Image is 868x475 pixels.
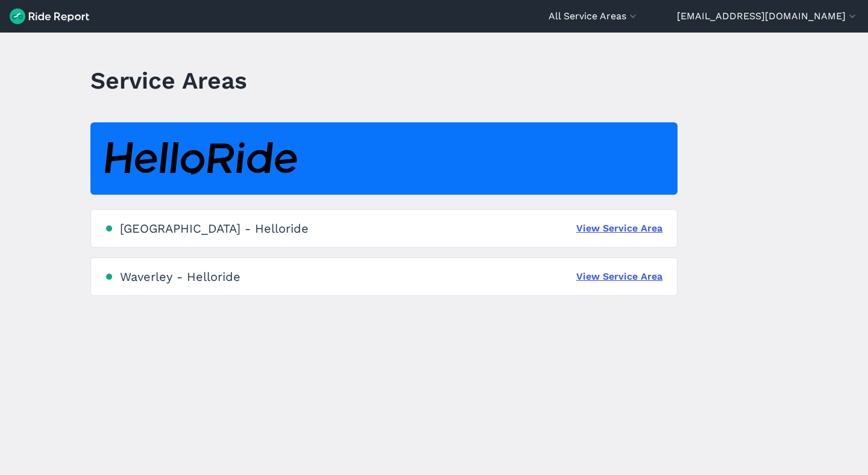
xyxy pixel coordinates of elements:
[576,221,662,236] a: View Service Area
[549,9,639,24] button: All Service Areas
[576,269,662,284] a: View Service Area
[105,142,297,175] img: HelloRide
[120,269,241,284] div: Waverley - Helloride
[90,64,247,97] h1: Service Areas
[120,221,309,236] div: [GEOGRAPHIC_DATA] - Helloride
[10,8,89,24] img: Ride Report
[677,9,858,24] button: [EMAIL_ADDRESS][DOMAIN_NAME]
